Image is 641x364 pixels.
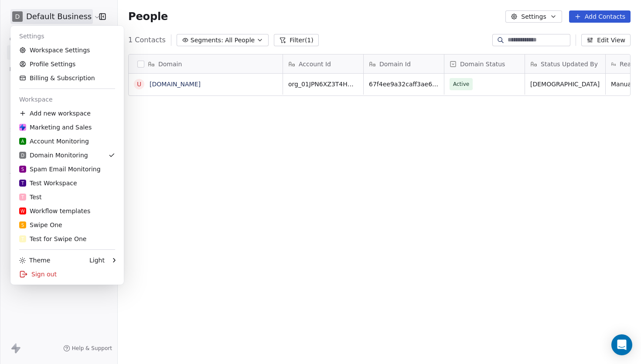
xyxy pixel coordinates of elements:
[19,137,89,146] div: Account Monitoring
[14,43,120,57] a: Workspace Settings
[14,92,120,106] div: Workspace
[21,194,24,201] span: T
[14,106,120,120] div: Add new workspace
[14,29,120,43] div: Settings
[21,152,24,159] span: D
[19,193,42,201] div: Test
[89,256,105,265] div: Light
[19,235,86,243] div: Test for Swipe One
[14,71,120,85] a: Billing & Subscription
[19,179,77,187] div: Test Workspace
[20,208,25,214] span: W
[14,57,120,71] a: Profile Settings
[21,138,24,145] span: A
[14,267,120,281] div: Sign out
[21,236,24,242] span: T
[19,207,90,215] div: Workflow templates
[19,256,50,265] div: Theme
[19,165,101,173] div: Spam Email Monitoring
[21,222,24,228] span: S
[19,151,88,160] div: Domain Monitoring
[19,221,62,229] div: Swipe One
[19,123,92,132] div: Marketing and Sales
[19,124,26,131] img: Swipe%20One%20Logo%201-1.svg
[21,166,24,173] span: S
[21,180,24,187] span: T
